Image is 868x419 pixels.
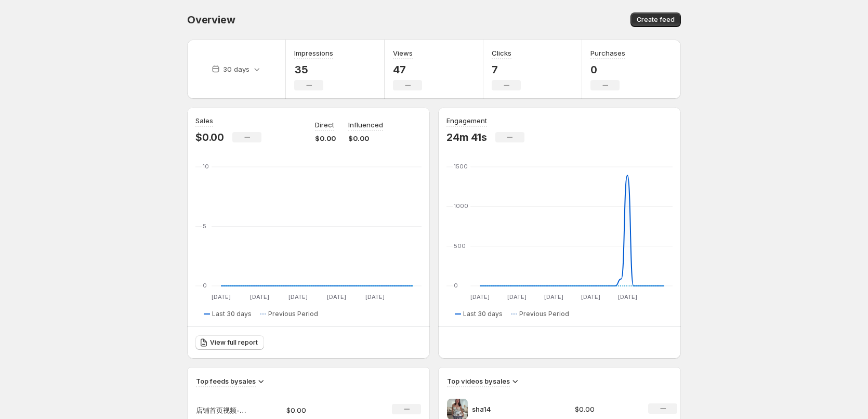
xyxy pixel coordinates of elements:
[365,293,385,300] text: [DATE]
[393,63,422,76] p: 47
[203,282,207,289] text: 0
[454,163,468,170] text: 1500
[286,405,360,415] p: $0.00
[447,376,510,386] h3: Top videos by sales
[590,48,625,58] h3: Purchases
[294,63,333,76] p: 35
[203,222,206,230] text: 5
[195,131,224,143] p: $0.00
[348,120,383,130] p: Influenced
[637,16,675,24] span: Create feed
[630,12,681,27] button: Create feed
[348,133,383,143] p: $0.00
[454,282,458,289] text: 0
[196,376,256,386] h3: Top feeds by sales
[223,64,249,74] p: 30 days
[327,293,346,300] text: [DATE]
[315,120,334,130] p: Direct
[195,115,213,126] h3: Sales
[492,63,521,76] p: 7
[470,293,490,300] text: [DATE]
[492,48,511,58] h3: Clicks
[393,48,413,58] h3: Views
[250,293,269,300] text: [DATE]
[446,115,487,126] h3: Engagement
[618,293,637,300] text: [DATE]
[454,202,468,209] text: 1000
[446,131,487,143] p: 24m 41s
[203,163,209,170] text: 10
[187,14,235,26] span: Overview
[454,242,466,250] text: 500
[212,310,252,318] span: Last 30 days
[463,310,503,318] span: Last 30 days
[195,335,264,350] a: View full report
[575,404,636,414] p: $0.00
[519,310,569,318] span: Previous Period
[288,293,308,300] text: [DATE]
[294,48,333,58] h3: Impressions
[472,404,550,414] p: sha14
[212,293,231,300] text: [DATE]
[210,338,258,347] span: View full report
[590,63,625,76] p: 0
[196,405,248,415] p: 店铺首页视频-产品
[315,133,336,143] p: $0.00
[544,293,563,300] text: [DATE]
[268,310,318,318] span: Previous Period
[581,293,600,300] text: [DATE]
[507,293,527,300] text: [DATE]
